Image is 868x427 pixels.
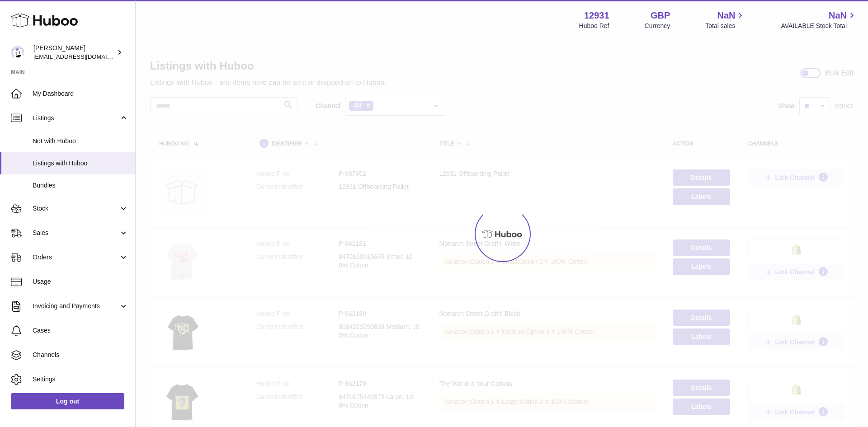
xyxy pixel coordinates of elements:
[33,204,119,213] span: Stock
[705,22,745,30] span: Total sales
[33,375,128,384] span: Settings
[33,277,128,286] span: Usage
[33,89,128,98] span: My Dashboard
[33,137,128,145] span: Not with Huboo
[33,114,119,122] span: Listings
[33,229,119,237] span: Sales
[584,9,609,22] strong: 12931
[33,44,115,61] div: [PERSON_NAME]
[645,22,670,30] div: Currency
[829,9,847,22] span: NaN
[717,9,735,22] span: NaN
[33,302,119,310] span: Invoicing and Payments
[33,326,128,335] span: Cases
[33,253,119,262] span: Orders
[11,393,124,409] a: Log out
[781,22,857,30] span: AVAILABLE Stock Total
[33,53,133,60] span: [EMAIL_ADDRESS][DOMAIN_NAME]
[33,159,128,168] span: Listings with Huboo
[11,46,24,59] img: internalAdmin-12931@internal.huboo.com
[651,9,670,22] strong: GBP
[705,9,745,30] a: NaN Total sales
[33,181,128,190] span: Bundles
[579,22,609,30] div: Huboo Ref
[781,9,857,30] a: NaN AVAILABLE Stock Total
[33,351,128,359] span: Channels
